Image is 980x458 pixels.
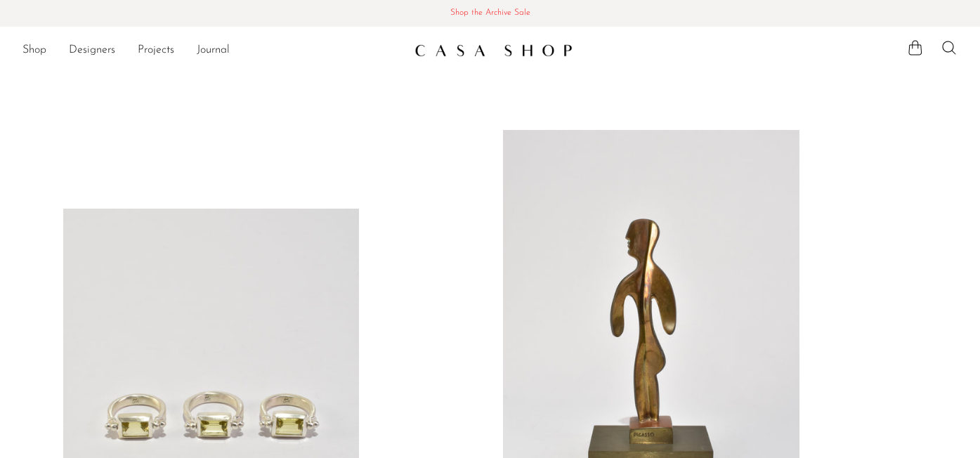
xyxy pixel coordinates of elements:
a: Projects [138,41,174,60]
nav: Desktop navigation [22,39,403,63]
span: Shop the Archive Sale [11,6,969,21]
a: Journal [197,41,230,60]
ul: NEW HEADER MENU [22,39,403,63]
a: Shop [22,41,46,60]
a: Designers [69,41,115,60]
